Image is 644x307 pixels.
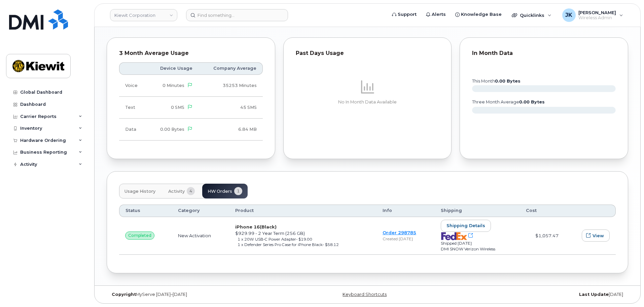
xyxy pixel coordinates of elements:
[454,292,628,297] div: [DATE]
[461,11,502,18] span: Knowledge Base
[126,208,140,214] span: Status
[172,217,229,255] td: New Activation
[112,292,136,297] strong: Copyright
[296,99,439,105] p: No In Month Data Available
[119,75,147,97] td: Voice
[296,50,439,57] div: Past Days Usage
[495,79,521,84] tspan: 0.00 Bytes
[124,189,155,194] span: Usage History
[260,224,277,229] span: (Black)
[441,208,462,214] span: Shipping
[387,8,421,21] a: Support
[579,292,609,297] strong: Last Update
[472,50,616,57] div: In Month Data
[519,99,545,104] tspan: 0.00 Bytes
[235,208,254,214] span: Product
[565,11,572,19] span: JK
[520,12,544,18] span: Quicklinks
[582,229,610,242] button: View
[507,8,556,22] div: Quicklinks
[171,105,184,110] span: 0 SMS
[526,208,537,214] span: Cost
[235,231,305,236] span: $929.99 - 2 Year Term (256 GB)
[199,62,262,74] th: Company Average
[578,10,616,15] span: [PERSON_NAME]
[168,189,185,194] span: Activity
[343,292,387,297] a: Keyboard Shortcuts
[178,208,200,214] span: Category
[147,62,199,74] th: Device Usage
[160,127,184,132] span: 0.00 Bytes
[119,97,147,119] td: Text
[421,8,451,21] a: Alerts
[451,8,506,21] a: Knowledge Base
[383,230,416,235] a: Order 298785
[110,9,177,21] a: Kiewit Corporation
[125,232,154,240] div: null&#013;
[441,232,468,240] img: fedex-bc01427081be8802e1fb5a1adb1132915e58a0589d7a9405a0dcbe1127be6add.png
[323,242,339,247] span: - $58.12
[441,240,513,246] div: Shipped [DATE]
[238,242,370,247] div: 1 x Defender Series Pro Case for iPhone Black
[296,237,312,242] span: - $19.00
[558,8,628,22] div: Jamie Krussel
[199,75,262,97] td: 35253 Minutes
[383,208,392,214] span: Info
[235,224,277,229] strong: iPhone 16
[187,187,195,195] span: 4
[107,292,281,297] div: MyServe [DATE]–[DATE]
[615,278,639,302] iframe: Messenger Launcher
[520,217,565,255] td: $1,057.47
[398,11,417,18] span: Support
[186,9,288,21] input: Find something...
[383,236,429,242] div: Created [DATE]
[472,79,521,84] text: this month
[441,220,491,232] button: Shipping details
[432,11,446,18] span: Alerts
[446,222,485,229] span: Shipping details
[472,99,545,104] text: three month average
[578,15,616,21] span: Wireless Admin
[128,233,151,239] span: completed
[441,246,513,252] div: DMI SNOW Verizon Wireless
[119,119,147,141] td: Data
[441,233,473,238] a: Open shipping details in new tab
[199,97,262,119] td: 45 SMS
[199,119,262,141] td: 6.84 MB
[119,50,263,57] div: 3 Month Average Usage
[238,237,370,242] div: 1 x 20W USB-C Power Adapter
[163,83,184,88] span: 0 Minutes
[593,233,604,239] span: View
